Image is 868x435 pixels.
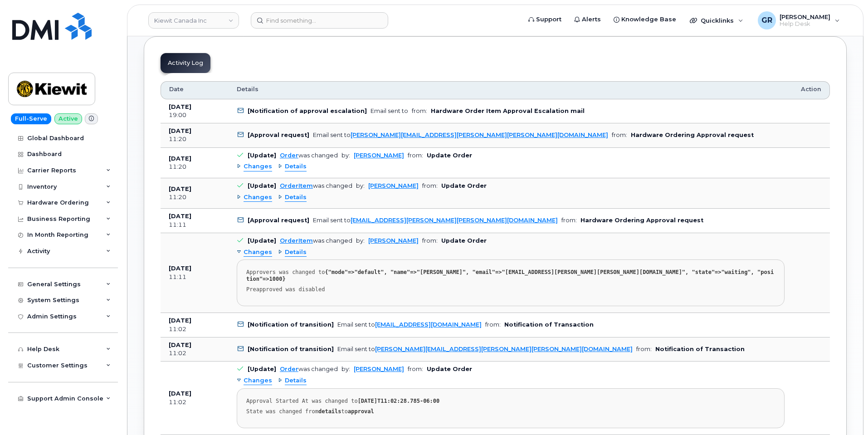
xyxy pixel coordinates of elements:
span: Quicklinks [701,17,734,24]
b: [DATE] [169,317,191,324]
span: from: [612,132,627,138]
span: Knowledge Base [621,15,676,24]
b: [DATE] [169,342,191,348]
span: Support [536,15,561,24]
span: Changes [244,162,272,171]
span: from: [422,182,438,189]
b: [Update] [248,366,276,372]
span: Details [285,162,307,171]
a: [PERSON_NAME][EMAIL_ADDRESS][PERSON_NAME][PERSON_NAME][DOMAIN_NAME] [351,132,608,138]
div: was changed [280,152,338,159]
div: 11:02 [169,398,220,406]
b: [DATE] [169,265,191,272]
b: Notification of Transaction [504,321,594,328]
div: Quicklinks [683,11,750,29]
b: Update Order [427,366,472,372]
span: from: [422,237,438,244]
th: Action [793,81,830,99]
div: 11:20 [169,193,220,201]
b: Hardware Order Item Approval Escalation mail [431,108,585,114]
div: 11:20 [169,163,220,171]
div: 19:00 [169,111,220,119]
span: Alerts [582,15,601,24]
span: by: [356,182,365,189]
a: [PERSON_NAME] [368,237,419,244]
a: [PERSON_NAME] [354,366,404,372]
span: Date [169,85,184,93]
iframe: Messenger Launcher [829,396,861,428]
div: State was changed from to [246,408,775,415]
a: [PERSON_NAME] [354,152,404,159]
div: Email sent to [313,132,608,138]
strong: [DATE]T11:02:28.785-06:00 [358,398,440,404]
span: Details [237,85,258,93]
div: was changed [280,237,352,244]
a: Knowledge Base [607,10,683,29]
b: [Approval request] [248,217,309,224]
a: Kiewit Canada Inc [148,12,239,29]
b: [DATE] [169,155,191,162]
span: GR [761,15,772,26]
span: from: [408,366,423,372]
div: Preapproved was disabled [246,286,775,293]
span: from: [636,346,652,352]
b: Update Order [427,152,472,159]
b: Hardware Ordering Approval request [580,217,703,224]
strong: approval [348,408,374,415]
div: 11:11 [169,221,220,229]
div: 11:02 [169,325,220,333]
b: Notification of Transaction [655,346,745,352]
span: Changes [244,376,272,385]
b: [Notification of transition] [248,346,334,352]
b: [Notification of transition] [248,321,334,328]
span: from: [412,108,427,114]
div: 11:02 [169,349,220,357]
a: OrderItem [280,237,313,244]
b: [Update] [248,237,276,244]
span: Changes [244,193,272,202]
b: [DATE] [169,127,191,134]
div: 11:20 [169,135,220,143]
span: Changes [244,248,272,257]
b: [DATE] [169,186,191,192]
span: Details [285,193,307,202]
div: Gabriel Rains [751,11,846,29]
a: Order [280,152,298,159]
a: Support [522,10,568,29]
b: [DATE] [169,390,191,397]
b: [Update] [248,152,276,159]
div: 11:11 [169,273,220,281]
span: Details [285,376,307,385]
b: Hardware Ordering Approval request [631,132,754,138]
div: was changed [280,182,352,189]
strong: {"mode"=>"default", "name"=>"[PERSON_NAME]", "email"=>"[EMAIL_ADDRESS][PERSON_NAME][PERSON_NAME][... [246,269,774,282]
span: from: [561,217,577,224]
b: Update Order [441,182,487,189]
input: Find something... [251,12,388,29]
a: OrderItem [280,182,313,189]
a: [EMAIL_ADDRESS][PERSON_NAME][PERSON_NAME][DOMAIN_NAME] [351,217,558,224]
div: Email sent to [371,108,408,114]
span: by: [356,237,365,244]
b: [DATE] [169,103,191,110]
span: from: [485,321,501,328]
span: [PERSON_NAME] [780,13,830,20]
a: Alerts [568,10,607,29]
b: [Update] [248,182,276,189]
div: was changed [280,366,338,372]
div: Email sent to [337,346,633,352]
span: by: [341,366,350,372]
div: Approval Started At was changed to [246,398,775,405]
div: Email sent to [337,321,482,328]
span: by: [341,152,350,159]
span: Details [285,248,307,257]
b: [Approval request] [248,132,309,138]
a: Order [280,366,298,372]
a: [PERSON_NAME][EMAIL_ADDRESS][PERSON_NAME][PERSON_NAME][DOMAIN_NAME] [375,346,633,352]
div: Approvers was changed to [246,269,775,283]
span: Help Desk [780,20,830,28]
b: [Notification of approval escalation] [248,108,367,114]
div: Email sent to [313,217,558,224]
a: [EMAIL_ADDRESS][DOMAIN_NAME] [375,321,482,328]
b: Update Order [441,237,487,244]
